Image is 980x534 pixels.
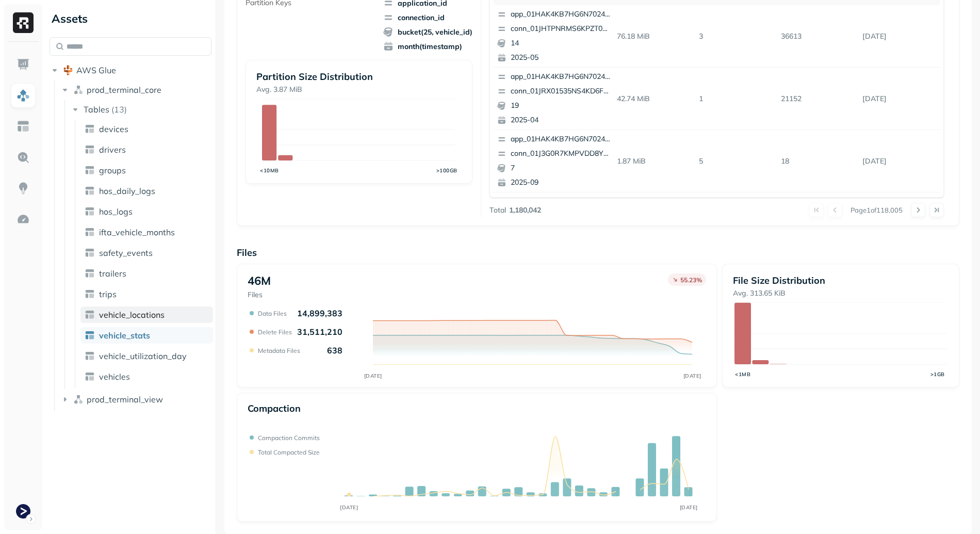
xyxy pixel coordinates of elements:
[80,121,213,137] a: devices
[50,10,211,27] div: Assets
[511,163,611,173] p: 7
[99,248,153,258] span: safety_events
[260,167,279,174] tspan: <10MB
[80,183,213,199] a: hos_daily_logs
[85,227,95,237] img: table
[99,165,126,175] span: groups
[258,310,287,317] p: Data Files
[99,351,187,361] span: vehicle_utilization_day
[17,182,30,195] img: Insights
[80,327,213,344] a: vehicle_stats
[111,104,127,115] p: ( 13 )
[777,27,859,45] p: 36613
[695,152,777,170] p: 5
[85,186,95,196] img: table
[99,289,117,299] span: trips
[84,104,109,115] span: Tables
[85,144,95,155] img: table
[17,213,30,226] img: Optimization
[851,205,903,215] p: Page 1 of 118,005
[511,53,611,63] p: 2025-05
[85,206,95,217] img: table
[99,371,130,382] span: vehicles
[733,288,949,298] p: Avg. 313.65 KiB
[13,12,34,33] img: Ryft
[777,152,859,170] p: 18
[85,330,95,341] img: table
[258,347,300,354] p: Metadata Files
[511,149,611,159] p: conn_01J3G0R7KMPVDD8Y932GDM1T1D
[76,65,116,75] span: AWS Glue
[17,120,30,133] img: Asset Explorer
[511,24,611,34] p: conn_01JHTPNRMS6KPZT0AG5GJ2Z0BA
[613,27,695,45] p: 76.18 MiB
[511,9,611,20] p: app_01HAK4KB7HG6N7024210G3S8D5
[99,144,126,155] span: drivers
[17,151,30,164] img: Query Explorer
[327,345,342,355] p: 638
[80,162,213,179] a: groups
[511,115,611,125] p: 2025-04
[99,124,128,134] span: devices
[930,371,944,378] tspan: >1GB
[85,289,95,299] img: table
[17,89,30,102] img: Assets
[80,224,213,240] a: ifta_vehicle_months
[509,205,541,215] p: 1,180,042
[80,368,213,385] a: vehicles
[383,27,472,37] span: bucket(25, vehicle_id)
[679,504,697,511] tspan: [DATE]
[511,38,611,48] p: 14
[256,85,462,94] p: Avg. 3.87 MiB
[73,394,84,404] img: namespace
[297,308,342,318] p: 14,899,383
[99,227,175,237] span: ifta_vehicle_months
[383,12,472,23] span: connection_id
[489,205,506,215] p: Total
[340,504,358,511] tspan: [DATE]
[80,286,213,302] a: trips
[256,71,462,83] p: Partition Size Distribution
[511,101,611,111] p: 19
[258,448,320,456] p: Total compacted size
[99,206,133,217] span: hos_logs
[99,330,150,341] span: vehicle_stats
[511,86,611,96] p: conn_01JRX01535NS4KD6FC4TR78FPX
[73,85,84,95] img: namespace
[63,65,73,75] img: root
[50,62,211,78] button: AWS Glue
[237,247,959,258] p: Files
[87,85,161,95] span: prod_terminal_core
[493,5,615,67] button: app_01HAK4KB7HG6N7024210G3S8D5conn_01JHTPNRMS6KPZT0AG5GJ2Z0BA142025-05
[680,276,702,284] p: 55.23 %
[436,167,457,174] tspan: >100GB
[258,434,320,442] p: Compaction commits
[85,310,95,320] img: table
[80,348,213,364] a: vehicle_utilization_day
[99,268,126,279] span: trailers
[493,68,615,130] button: app_01HAK4KB7HG6N7024210G3S8D5conn_01JRX01535NS4KD6FC4TR78FPX192025-04
[16,504,30,519] img: Terminal
[383,41,472,52] span: month(timestamp)
[85,268,95,279] img: table
[85,248,95,258] img: table
[87,394,163,404] span: prod_terminal_view
[613,90,695,108] p: 42.74 MiB
[695,27,777,45] p: 3
[85,165,95,175] img: table
[511,177,611,188] p: 2025-09
[60,391,212,408] button: prod_terminal_view
[85,124,95,134] img: table
[297,327,342,337] p: 31,511,210
[80,265,213,282] a: trailers
[80,141,213,158] a: drivers
[733,274,949,286] p: File Size Distribution
[99,186,155,196] span: hos_daily_logs
[777,90,859,108] p: 21152
[248,273,271,288] p: 46M
[493,192,615,254] button: app_01HAK4KB7HG6N7024210G3S8D5conn_01J5ENNRZC3V160YTGN2K0AB1F92025-09
[17,58,30,71] img: Dashboard
[735,371,750,378] tspan: <1MB
[858,152,940,170] p: Sep 14, 2025
[613,152,695,170] p: 1.87 MiB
